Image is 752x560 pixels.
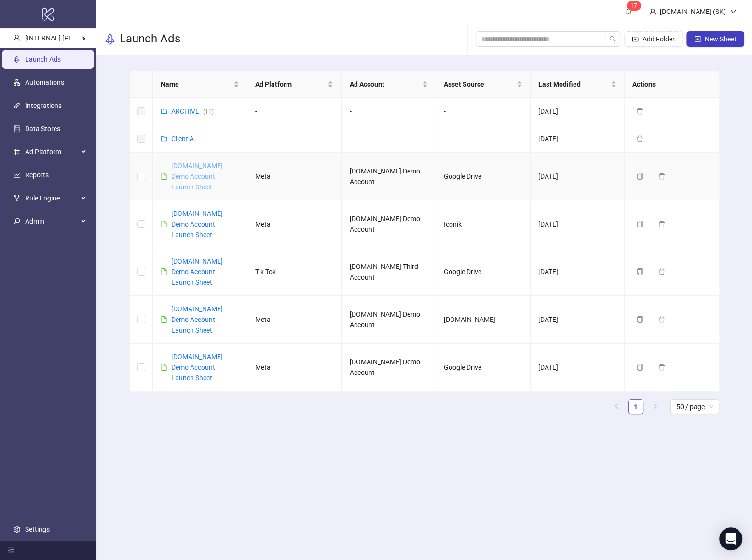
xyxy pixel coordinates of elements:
a: Launch Ads [25,55,61,63]
td: [DOMAIN_NAME] Demo Account [342,153,436,200]
td: Google Drive [436,248,531,296]
span: New Sheet [705,35,737,43]
span: delete [658,268,665,275]
a: [DOMAIN_NAME] Demo Account Launch Sheet [171,257,223,286]
td: [DOMAIN_NAME] Demo Account [342,344,436,391]
th: Last Modified [531,71,625,98]
td: - [342,125,436,153]
td: [DATE] [531,98,625,125]
span: search [609,36,616,42]
span: folder [161,108,167,115]
a: [DOMAIN_NAME] Demo Account Launch Sheet [171,353,223,382]
li: Previous Page [609,399,624,414]
th: Actions [625,71,719,98]
th: Asset Source [436,71,531,98]
button: New Sheet [686,31,744,47]
td: - [342,98,436,125]
a: Client A [171,135,194,143]
button: Add Folder [624,31,683,47]
div: Open Intercom Messenger [719,527,742,550]
a: Data Stores [25,125,60,133]
span: file [161,316,167,323]
span: file [161,268,167,275]
span: file [161,364,167,371]
span: bell [625,8,632,14]
span: Name [161,79,232,90]
span: menu-fold [8,547,14,554]
span: copy [636,173,643,180]
span: copy [636,316,643,323]
span: delete [636,135,643,142]
td: [DATE] [531,296,625,344]
div: [DOMAIN_NAME] (SK) [656,6,730,17]
span: Admin [25,212,78,231]
span: delete [658,364,665,371]
span: delete [658,221,665,227]
span: number [14,148,20,155]
button: left [609,399,624,414]
td: Meta [247,200,342,248]
span: copy [636,221,643,227]
span: copy [636,364,643,371]
span: left [614,403,619,409]
a: Settings [25,525,50,533]
span: file [161,221,167,227]
li: 1 [628,399,643,414]
td: [DATE] [531,248,625,296]
a: Reports [25,171,49,179]
span: delete [658,316,665,323]
span: user [14,34,20,41]
span: key [14,218,20,225]
span: delete [636,108,643,115]
td: - [436,98,531,125]
td: [DOMAIN_NAME] Demo Account [342,296,436,344]
span: Rule Engine [25,188,78,208]
td: Meta [247,153,342,200]
span: down [730,8,737,15]
td: - [436,125,531,153]
span: Ad Platform [255,79,326,90]
span: 50 / page [676,400,713,414]
td: Google Drive [436,344,531,391]
a: Automations [25,79,64,86]
td: [DOMAIN_NAME] [436,296,531,344]
span: Asset Source [444,79,515,90]
div: Page Size [670,399,719,414]
th: Ad Platform [247,71,342,98]
a: 1 [629,400,643,414]
td: Google Drive [436,153,531,200]
span: folder-add [632,36,639,42]
span: Ad Account [349,79,420,90]
span: folder [161,135,167,142]
a: ARCHIVE(11) [171,107,214,115]
a: Integrations [25,102,62,109]
td: Tik Tok [247,248,342,296]
span: Ad Platform [25,142,78,161]
td: - [247,98,342,125]
td: Meta [247,344,342,391]
td: [DOMAIN_NAME] Demo Account [342,200,436,248]
td: [DATE] [531,200,625,248]
span: 1 [630,2,634,9]
span: fork [14,195,20,201]
span: Add Folder [643,35,675,43]
span: ( 11 ) [203,108,214,115]
span: Last Modified [538,79,609,90]
h3: Launch Ads [120,31,180,47]
span: right [652,403,658,409]
span: user [649,8,656,15]
th: Name [153,71,247,98]
td: [DATE] [531,153,625,200]
span: file [161,173,167,180]
button: right [647,399,663,414]
span: copy [636,268,643,275]
th: Ad Account [342,71,436,98]
td: Iconik [436,200,531,248]
a: [DOMAIN_NAME] Demo Account Launch Sheet [171,210,223,239]
span: plus-square [694,36,701,42]
td: [DOMAIN_NAME] Third Account [342,248,436,296]
td: [DATE] [531,344,625,391]
span: rocket [104,33,116,45]
td: - [247,125,342,153]
td: [DATE] [531,125,625,153]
